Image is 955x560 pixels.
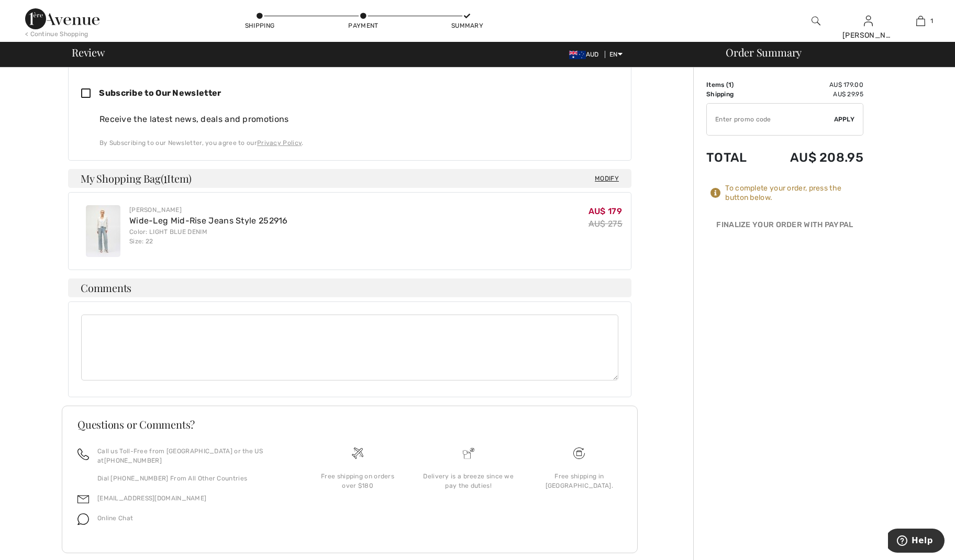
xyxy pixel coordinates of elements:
[451,21,483,30] div: Summary
[706,140,762,175] td: Total
[68,169,631,188] h4: My Shopping Bag
[97,495,206,502] a: [EMAIL_ADDRESS][DOMAIN_NAME]
[588,206,622,216] span: AU$ 179
[257,139,302,147] a: Privacy Policy
[25,8,99,29] img: 1ère Avenue
[421,472,516,490] div: Delivery is a breeze since we pay the duties!
[762,140,863,175] td: AU$ 208.95
[842,30,894,41] div: [PERSON_NAME]
[573,447,585,459] img: Free shipping on orders over $180
[348,21,379,30] div: Payment
[706,235,863,259] iframe: PayPal
[725,184,863,203] div: To complete your order, press the button below.
[532,472,626,490] div: Free shipping in [GEOGRAPHIC_DATA].
[99,88,221,98] span: Subscribe to Our Newsletter
[97,446,290,465] p: Call us Toll-Free from [GEOGRAPHIC_DATA] or the US at
[310,472,405,490] div: Free shipping on orders over $180
[99,138,618,148] div: By Subscribing to our Newsletter, you agree to our .
[129,205,288,215] div: [PERSON_NAME]
[706,219,863,235] div: Finalize Your Order with PayPal
[888,529,945,555] iframe: Opens a widget where you can find more information
[104,457,162,464] a: [PHONE_NUMBER]
[916,15,925,27] img: My Bag
[129,216,288,226] a: Wide-Leg Mid-Rise Jeans Style 252916
[352,447,363,459] img: Free shipping on orders over $180
[77,513,89,525] img: chat
[68,278,631,297] h4: Comments
[707,104,834,135] input: Promo code
[812,15,820,27] img: search the website
[834,115,855,124] span: Apply
[244,21,275,30] div: Shipping
[81,315,618,380] textarea: Comments
[569,51,586,59] img: Australian Dollar
[595,173,619,184] span: Modify
[25,29,88,39] div: < Continue Shopping
[77,419,622,430] h3: Questions or Comments?
[762,89,863,99] td: AU$ 29.95
[609,51,623,58] span: EN
[895,15,946,27] a: 1
[713,47,949,58] div: Order Summary
[569,51,603,58] span: AUD
[72,47,105,58] span: Review
[864,16,873,26] a: Sign In
[86,205,120,257] img: Wide-Leg Mid-Rise Jeans Style 252916
[77,494,89,505] img: email
[588,219,623,229] s: AU$ 275
[706,80,762,89] td: Items ( )
[77,449,89,460] img: call
[706,89,762,99] td: Shipping
[163,171,167,184] span: 1
[864,15,873,27] img: My Info
[97,514,133,522] span: Online Chat
[463,447,474,459] img: Delivery is a breeze since we pay the duties!
[129,227,288,246] div: Color: LIGHT BLUE DENIM Size: 22
[728,81,731,88] span: 1
[99,113,618,126] div: Receive the latest news, deals and promotions
[97,474,290,483] p: Dial [PHONE_NUMBER] From All Other Countries
[161,171,192,185] span: ( Item)
[930,16,933,26] span: 1
[762,80,863,89] td: AU$ 179.00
